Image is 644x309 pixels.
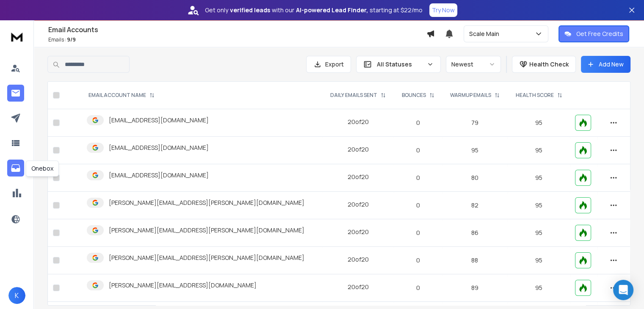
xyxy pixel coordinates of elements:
p: 0 [399,174,437,182]
p: Emails : [48,36,426,43]
td: 95 [508,192,570,219]
button: K [8,287,25,304]
div: 20 of 20 [348,283,369,291]
div: 20 of 20 [348,145,369,154]
p: [EMAIL_ADDRESS][DOMAIN_NAME] [109,171,209,179]
p: [PERSON_NAME][EMAIL_ADDRESS][DOMAIN_NAME] [109,281,257,290]
p: 0 [399,146,437,154]
span: 9 / 9 [67,36,76,43]
p: 0 [399,229,437,237]
p: [EMAIL_ADDRESS][DOMAIN_NAME] [109,116,209,124]
p: 0 [399,256,437,265]
p: Get only with our starting at $22/mo [205,6,423,14]
div: 20 of 20 [348,228,369,236]
p: [EMAIL_ADDRESS][DOMAIN_NAME] [109,143,209,152]
button: Newest [446,56,501,73]
div: 20 of 20 [348,200,369,209]
p: 0 [399,284,437,292]
p: Get Free Credits [576,30,623,38]
td: 88 [442,247,508,274]
p: [PERSON_NAME][EMAIL_ADDRESS][PERSON_NAME][DOMAIN_NAME] [109,226,304,235]
p: Health Check [529,60,569,69]
h1: Email Accounts [48,25,426,35]
td: 89 [442,274,508,302]
td: 95 [508,247,570,274]
button: Health Check [512,56,576,73]
p: Scale Main [469,30,503,38]
td: 95 [442,137,508,164]
img: logo [8,29,25,44]
p: All Statuses [377,60,423,69]
td: 95 [508,219,570,247]
strong: AI-powered Lead Finder, [296,6,368,14]
td: 80 [442,164,508,192]
p: Try Now [432,6,455,14]
div: 20 of 20 [348,173,369,181]
p: [PERSON_NAME][EMAIL_ADDRESS][PERSON_NAME][DOMAIN_NAME] [109,199,304,207]
p: HEALTH SCORE [516,92,554,99]
td: 86 [442,219,508,247]
td: 95 [508,109,570,137]
p: [PERSON_NAME][EMAIL_ADDRESS][PERSON_NAME][DOMAIN_NAME] [109,254,304,262]
div: Onebox [26,160,59,177]
button: Export [306,56,351,73]
div: Open Intercom Messenger [613,280,633,300]
strong: verified leads [230,6,270,14]
td: 79 [442,109,508,137]
p: BOUNCES [402,92,426,99]
div: 20 of 20 [348,118,369,126]
div: EMAIL ACCOUNT NAME [88,92,155,99]
p: WARMUP EMAILS [450,92,491,99]
td: 95 [508,164,570,192]
button: Try Now [429,3,457,17]
p: DAILY EMAILS SENT [330,92,377,99]
button: Add New [581,56,630,73]
p: 0 [399,201,437,210]
p: 0 [399,119,437,127]
div: 20 of 20 [348,255,369,264]
td: 95 [508,137,570,164]
button: Get Free Credits [558,25,629,42]
td: 82 [442,192,508,219]
td: 95 [508,274,570,302]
